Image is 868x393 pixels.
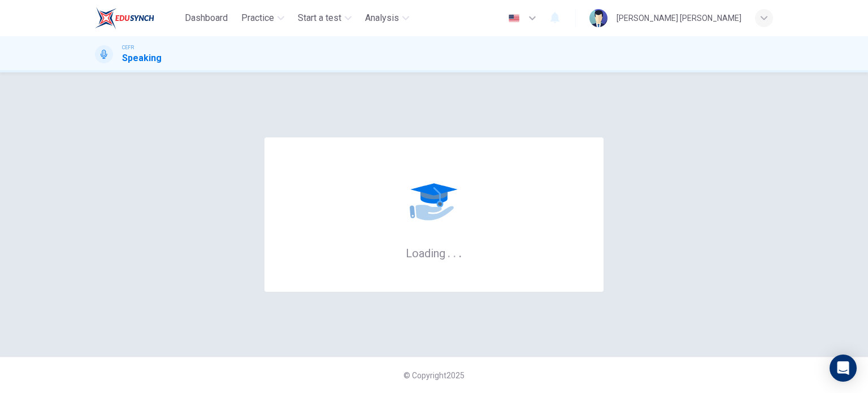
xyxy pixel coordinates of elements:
[237,8,289,28] button: Practice
[589,9,607,27] img: Profile picture
[180,8,232,28] button: Dashboard
[406,245,462,260] h6: Loading
[365,11,399,25] span: Analysis
[507,14,521,23] img: en
[122,51,162,65] h1: Speaking
[447,243,451,261] h6: .
[95,7,154,29] img: EduSynch logo
[617,11,741,25] div: [PERSON_NAME] [PERSON_NAME]
[95,7,180,29] a: EduSynch logo
[293,8,356,28] button: Start a test
[830,355,857,382] div: Open Intercom Messenger
[185,11,228,25] span: Dashboard
[403,371,465,380] span: © Copyright 2025
[298,11,341,25] span: Start a test
[458,243,462,261] h6: .
[453,243,457,261] h6: .
[122,44,134,51] span: CEFR
[241,11,274,25] span: Practice
[361,8,414,28] button: Analysis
